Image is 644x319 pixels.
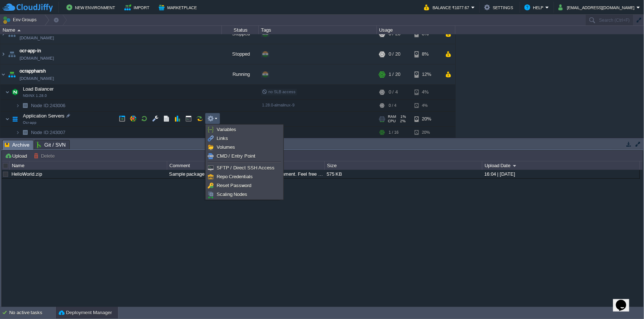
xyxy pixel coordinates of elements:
[262,103,295,107] span: 1.28.0-almalinux-9
[207,143,282,151] a: Volumes
[558,3,637,12] button: [EMAIL_ADDRESS][DOMAIN_NAME]
[30,129,66,136] span: 243007
[262,90,296,94] span: no SLB access
[483,161,640,170] div: Upload Date
[20,55,54,62] a: [DOMAIN_NAME]
[22,113,66,119] a: Application ServersOcr-app
[217,192,248,197] span: Scaling Nodes
[207,152,282,160] a: CMD / Entry Point
[613,290,637,312] iframe: chat widget
[399,119,406,123] span: 2%
[0,44,6,64] img: AMDAwAAAACH5BAEAAAAALAAAAAABAAEAAAICRAEAOw==
[217,144,235,150] span: Volumes
[207,190,282,199] a: Scaling Nodes
[222,26,258,34] div: Status
[389,85,398,99] div: 0 / 4
[20,47,41,55] a: ocr-app-in
[59,309,112,316] button: Deployment Manager
[30,102,66,109] a: Node ID:243006
[10,161,167,170] div: Name
[20,100,30,111] img: AMDAwAAAACH5BAEAAAAALAAAAAABAAEAAAICRAEAOw==
[167,170,324,178] div: Sample package which you can deploy to your environment. Feel free to delete and upload a package...
[0,64,6,84] img: AMDAwAAAACH5BAEAAAAALAAAAAABAAEAAAICRAEAOw==
[217,165,275,171] span: SFTP / Direct SSH Access
[388,119,396,123] span: CPU
[7,64,17,84] img: AMDAwAAAACH5BAEAAAAALAAAAAABAAEAAAICRAEAOw==
[217,136,228,141] span: Links
[9,307,55,319] div: No active tasks
[484,3,515,12] button: Settings
[222,64,259,84] div: Running
[1,26,221,34] div: Name
[124,3,152,12] button: Import
[389,127,399,138] div: 1 / 16
[424,3,471,12] button: Balance ₹1077.67
[3,3,53,12] img: CloudJiffy
[31,103,50,108] span: Node ID:
[414,112,438,126] div: 20%
[217,153,255,159] span: CMD / Entry Point
[259,26,376,34] div: Tags
[20,127,30,138] img: AMDAwAAAACH5BAEAAAAALAAAAAABAAEAAAICRAEAOw==
[414,85,438,99] div: 4%
[168,161,324,170] div: Comment
[389,100,396,111] div: 0 / 4
[389,64,400,84] div: 1 / 20
[22,86,55,92] span: Load Balancer
[23,94,47,98] span: NGINX 1.28.0
[217,183,252,188] span: Reset Password
[222,44,259,64] div: Stopped
[5,140,30,150] span: Archive
[66,3,117,12] button: New Environment
[5,112,10,126] img: AMDAwAAAACH5BAEAAAAALAAAAAABAAEAAAICRAEAOw==
[207,164,282,172] a: SFTP / Direct SSH Access
[325,170,482,178] div: 575 KB
[377,26,455,34] div: Usage
[30,102,66,109] span: 243006
[388,115,396,119] span: RAM
[482,170,639,178] div: 16:04 | [DATE]
[414,100,438,111] div: 4%
[207,173,282,181] a: Repo Credentials
[389,44,400,64] div: 0 / 20
[399,115,406,119] span: 1%
[22,86,55,92] a: Load BalancerNGINX 1.28.0
[16,127,20,138] img: AMDAwAAAACH5BAEAAAAALAAAAAABAAEAAAICRAEAOw==
[217,127,236,132] span: Variables
[22,113,66,119] span: Application Servers
[5,153,29,159] button: Upload
[207,134,282,143] a: Links
[20,34,54,42] a: [DOMAIN_NAME]
[414,64,438,84] div: 12%
[31,130,50,135] span: Node ID:
[325,161,482,170] div: Size
[414,44,438,64] div: 8%
[20,67,46,75] a: ocrappharsh
[23,120,37,125] span: Ocr-app
[34,153,57,159] button: Delete
[414,127,438,138] div: 20%
[16,100,20,111] img: AMDAwAAAACH5BAEAAAAALAAAAAABAAEAAAICRAEAOw==
[7,44,17,64] img: AMDAwAAAACH5BAEAAAAALAAAAAABAAEAAAICRAEAOw==
[17,29,21,31] img: AMDAwAAAACH5BAEAAAAALAAAAAABAAEAAAICRAEAOw==
[11,171,42,177] a: HelloWorld.zip
[5,85,10,99] img: AMDAwAAAACH5BAEAAAAALAAAAAABAAEAAAICRAEAOw==
[37,140,66,149] span: Git / SVN
[10,85,20,99] img: AMDAwAAAACH5BAEAAAAALAAAAAABAAEAAAICRAEAOw==
[207,182,282,190] a: Reset Password
[207,126,282,134] a: Variables
[20,75,54,82] a: [DOMAIN_NAME]
[217,174,253,179] span: Repo Credentials
[3,15,39,25] button: Env Groups
[159,3,199,12] button: Marketplace
[30,129,66,136] a: Node ID:243007
[524,3,545,12] button: Help
[10,112,20,126] img: AMDAwAAAACH5BAEAAAAALAAAAAABAAEAAAICRAEAOw==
